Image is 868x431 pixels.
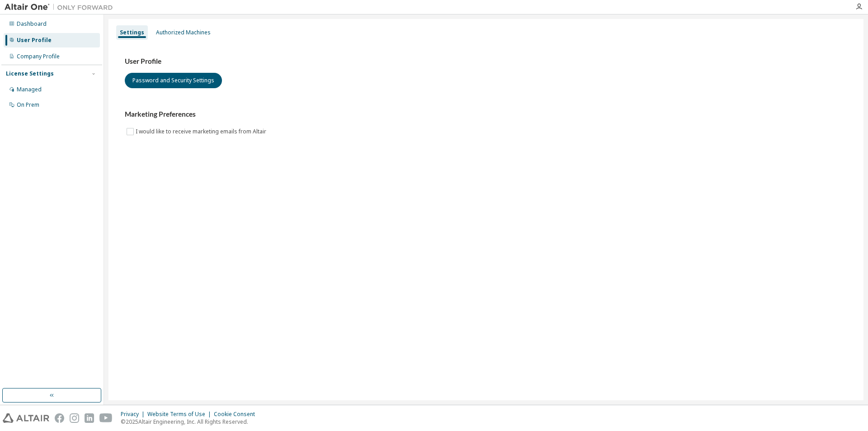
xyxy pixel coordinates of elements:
div: User Profile [17,37,52,44]
div: Company Profile [17,53,60,60]
p: © 2025 Altair Engineering, Inc. All Rights Reserved. [121,418,260,426]
div: Authorized Machines [156,29,211,36]
h3: Marketing Preferences [125,110,847,119]
img: facebook.svg [55,413,64,423]
img: linkedin.svg [85,413,94,423]
div: Cookie Consent [214,411,260,418]
img: Altair One [5,3,118,12]
h3: User Profile [125,57,847,66]
button: Password and Security Settings [125,73,222,88]
label: I would like to receive marketing emails from Altair [136,126,268,137]
img: instagram.svg [70,413,79,423]
div: Website Terms of Use [147,411,214,418]
div: On Prem [17,101,39,109]
div: Settings [120,29,144,36]
div: Dashboard [17,20,47,28]
div: Privacy [121,411,147,418]
img: altair_logo.svg [3,413,49,423]
div: Managed [17,86,42,93]
div: License Settings [6,70,54,77]
img: youtube.svg [99,413,113,423]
